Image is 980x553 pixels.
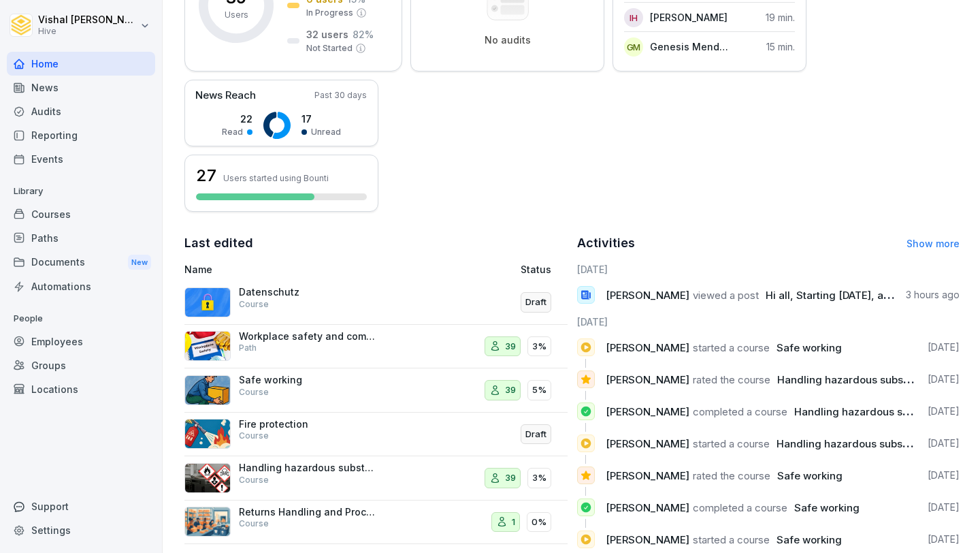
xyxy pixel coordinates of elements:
[577,315,960,329] h6: [DATE]
[928,341,960,354] p: [DATE]
[606,341,689,354] span: [PERSON_NAME]
[7,147,155,171] a: Events
[306,27,348,42] p: 32 users
[525,428,546,441] p: Draft
[184,456,568,501] a: Handling hazardous substancesCourse393%
[184,262,418,276] p: Name
[7,377,155,401] a: Locations
[239,330,375,343] p: Workplace safety and compliance
[693,341,770,354] span: started a course
[306,42,353,54] p: Not Started
[239,286,375,298] p: Datenschutz
[7,99,155,123] a: Audits
[532,340,546,353] p: 3%
[693,289,759,302] span: viewed a post
[7,494,155,518] div: Support
[777,373,936,386] span: Handling hazardous substances
[239,518,269,530] p: Course
[777,437,936,450] span: Handling hazardous substances
[485,34,531,46] p: No audits
[512,516,515,529] p: 1
[7,76,155,99] a: News
[239,430,269,442] p: Course
[38,14,137,26] p: Vishal [PERSON_NAME]
[184,507,231,537] img: whxspouhdmc5dw11exs3agrf.png
[222,112,252,126] p: 22
[184,325,568,369] a: Workplace safety and compliancePath393%
[184,234,568,253] h2: Last edited
[7,518,155,542] a: Settings
[7,353,155,377] div: Groups
[223,173,329,183] p: Users started using Bounti
[693,437,770,450] span: started a course
[928,373,960,386] p: [DATE]
[606,405,689,418] span: [PERSON_NAME]
[7,250,155,275] div: Documents
[184,413,568,457] a: Fire protectionCourseDraft
[624,37,643,57] div: GM
[7,330,155,353] a: Employees
[7,250,155,275] a: DocumentsNew
[505,383,516,397] p: 39
[184,463,231,493] img: ro33qf0i8ndaw7nkfv0stvse.png
[693,373,770,386] span: rated the course
[314,89,367,101] p: Past 30 days
[7,202,155,226] a: Courses
[906,238,960,249] a: Show more
[184,501,568,545] a: Returns Handling and Process FlowCourse10%
[505,471,516,485] p: 39
[777,341,842,354] span: Safe working
[693,469,770,482] span: rated the course
[577,262,960,276] h6: [DATE]
[7,274,155,298] a: Automations
[906,288,960,302] p: 3 hours ago
[928,405,960,418] p: [DATE]
[928,501,960,514] p: [DATE]
[128,255,151,270] div: New
[525,296,546,309] p: Draft
[928,533,960,546] p: [DATE]
[521,262,551,276] p: Status
[239,506,375,518] p: Returns Handling and Process Flow
[184,375,231,405] img: ns5fm27uu5em6705ixom0yjt.png
[195,88,256,104] p: News Reach
[239,386,269,398] p: Course
[184,287,231,317] img: gp1n7epbxsf9lzaihqn479zn.png
[225,9,248,21] p: Users
[184,331,231,361] img: twaxla64lrmeoq0ccgctjh1j.png
[777,469,843,482] span: Safe working
[766,39,795,54] p: 15 min.
[532,471,546,485] p: 3%
[7,180,155,202] p: Library
[7,52,155,76] a: Home
[606,533,689,546] span: [PERSON_NAME]
[306,7,353,19] p: In Progress
[7,308,155,330] p: People
[239,474,269,486] p: Course
[532,383,546,397] p: 5%
[239,374,375,386] p: Safe working
[928,437,960,450] p: [DATE]
[38,27,137,36] p: Hive
[606,437,689,450] span: [PERSON_NAME]
[7,123,155,147] a: Reporting
[794,501,860,514] span: Safe working
[184,419,231,449] img: b0iy7e1gfawqjs4nezxuanzk.png
[239,298,269,311] p: Course
[777,533,842,546] span: Safe working
[766,10,795,25] p: 19 min.
[606,501,689,514] span: [PERSON_NAME]
[239,418,375,430] p: Fire protection
[606,373,689,386] span: [PERSON_NAME]
[311,126,341,138] p: Unread
[693,405,787,418] span: completed a course
[928,469,960,482] p: [DATE]
[184,368,568,413] a: Safe workingCourse395%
